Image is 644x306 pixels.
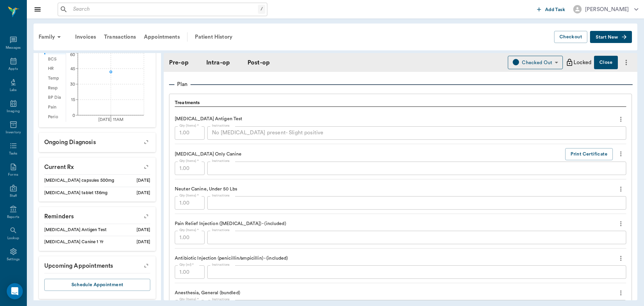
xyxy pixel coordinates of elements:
[39,133,156,149] p: Ongoing diagnosis
[8,67,18,72] div: Appts
[615,253,626,264] button: more
[7,215,19,220] div: Reports
[179,262,194,267] label: Qty (ml) *
[137,227,150,233] div: [DATE]
[44,64,66,74] div: HR
[621,57,632,68] button: more
[70,82,75,86] tspan: 30
[179,193,199,198] label: Qty (Items) *
[212,123,230,128] label: Instructions
[7,257,20,262] div: Settings
[615,114,626,125] button: more
[248,58,270,67] a: Post-op
[72,113,75,117] tspan: 0
[44,102,66,112] div: Pain
[44,227,107,233] div: [MEDICAL_DATA] Antigen Test
[10,88,17,93] div: Labs
[71,98,75,102] tspan: 15
[534,3,568,15] button: Add Task
[39,207,156,224] p: Reminders
[179,159,199,163] label: Qty (Items) *
[71,29,100,45] a: Invoices
[594,56,618,69] button: Close
[212,129,622,137] textarea: No [MEDICAL_DATA] present- Slight positive
[7,236,19,241] div: Lookup
[212,159,230,163] label: Instructions
[9,151,17,156] div: Tasks
[191,29,236,45] a: Patient History
[175,116,243,123] p: [MEDICAL_DATA] Antigen Test
[585,5,629,13] div: [PERSON_NAME]
[175,151,241,158] p: [MEDICAL_DATA] Only Canine
[7,283,23,299] div: Open Intercom Messenger
[44,83,66,93] div: Resp
[179,123,199,128] label: Qty (Items) *
[35,29,67,45] div: Family
[212,262,230,267] label: Instructions
[70,5,258,14] input: Search
[175,290,240,297] p: Anesthesia, General (bundled)
[7,109,20,114] div: Imaging
[179,228,199,232] label: Qty (Items) *
[137,177,150,184] div: [DATE]
[6,130,21,135] div: Inventory
[137,190,150,196] div: [DATE]
[212,297,230,302] label: Instructions
[615,183,626,195] button: more
[590,31,632,43] button: Start New
[175,255,288,262] p: Antibiotic Injection (penicillin/ampicillin) - (included)
[615,287,626,299] button: more
[44,190,107,196] div: [MEDICAL_DATA] tablet 136mg
[568,3,644,15] button: [PERSON_NAME]
[175,99,626,107] div: Treatments
[175,186,237,193] p: Neuter Canine, Under 50 Lbs
[44,279,150,291] button: Schedule Appointment
[70,67,75,71] tspan: 45
[169,58,189,67] a: Pre-op
[44,74,66,83] div: Temp
[39,256,156,273] p: Upcoming appointments
[6,45,21,50] div: Messages
[140,29,184,45] a: Appointments
[100,29,140,45] a: Transactions
[137,239,150,245] div: [DATE]
[175,220,286,227] p: Pain Relief Injection ([MEDICAL_DATA]) - (included)
[522,59,552,67] div: Checked Out
[44,177,114,184] div: [MEDICAL_DATA] capsules 500mg
[615,218,626,229] button: more
[174,80,191,88] p: Plan
[44,54,66,64] div: BCS
[615,148,626,160] button: more
[39,158,156,174] p: Current Rx
[44,239,104,245] div: [MEDICAL_DATA] Canine 1 Yr
[98,118,124,122] tspan: [DATE] 11AM
[179,297,199,302] label: Qty (Items) *
[212,193,230,198] label: Instructions
[44,93,66,103] div: BP Dia
[566,56,591,69] div: Locked
[31,3,44,16] button: Close drawer
[565,148,613,161] button: Print Certificate
[44,112,66,122] div: Perio
[206,58,230,67] a: Intra-op
[70,53,75,57] tspan: 60
[554,31,587,43] button: Checkout
[8,172,18,177] div: Forms
[10,193,17,199] div: Staff
[212,228,230,232] label: Instructions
